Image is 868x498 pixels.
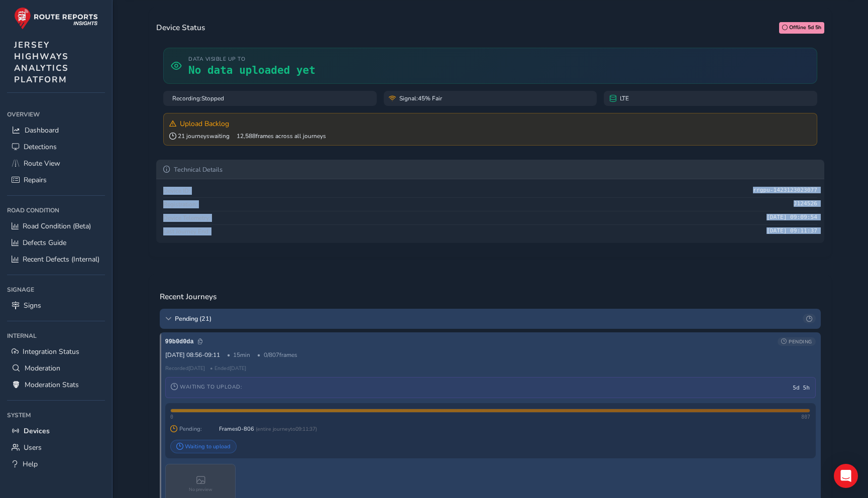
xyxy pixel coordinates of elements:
[24,301,41,310] span: Signs
[189,486,212,492] span: No preview
[7,328,105,343] div: Internal
[170,414,173,420] span: 0
[834,464,858,488] div: Open Intercom Messenger
[753,187,817,195] span: rrgpu-1423123023077
[210,364,246,372] span: • Ended [DATE]
[169,132,230,140] span: 21 journeys waiting
[165,364,205,372] span: Recorded [DATE]
[7,218,105,234] a: Road Condition (Beta)
[7,377,105,393] a: Moderation Stats
[23,221,91,231] span: Road Condition (Beta)
[789,338,812,345] span: PENDING
[7,282,105,297] div: Signage
[7,297,105,314] a: Signs
[180,119,229,129] span: Upload Backlog
[23,459,38,469] span: Help
[24,142,57,152] span: Detections
[7,439,105,456] a: Users
[7,122,105,139] a: Dashboard
[160,292,216,301] h3: Recent Journeys
[163,200,197,208] span: Registration:
[7,172,105,188] a: Repairs
[188,55,315,63] span: Data visible up to
[767,227,817,235] span: [DATE] 09:11:37
[24,175,47,185] span: Repairs
[172,94,224,102] span: Recording: Stopped
[7,155,105,172] a: Route View
[165,351,220,359] span: [DATE] 08:56 - 09:11
[171,409,810,412] div: 807 frames pending
[237,132,326,140] span: 12,588 frames across all journeys
[156,23,205,32] h3: Device Status
[175,314,799,323] span: Pending ( 21 )
[620,94,629,102] span: LTE
[170,440,237,453] div: Waiting to upload
[163,214,210,222] span: Last time device sent telemetry/status data
[24,443,42,452] span: Users
[7,251,105,268] a: Recent Defects (Internal)
[23,255,99,264] span: Recent Defects (Internal)
[14,7,98,30] img: rr logo
[7,343,105,360] a: Integration Status
[7,139,105,155] a: Detections
[14,39,69,85] span: JERSEY HIGHWAYS ANALYTICS PLATFORM
[25,380,79,390] span: Moderation Stats
[7,107,105,122] div: Overview
[25,363,60,373] span: Moderation
[7,360,105,377] a: Moderation
[7,423,105,439] a: Devices
[23,347,79,356] span: Integration Status
[171,383,242,391] span: Waiting to Upload:
[188,64,315,76] span: No data uploaded yet
[24,159,60,168] span: Route View
[399,94,442,102] span: Signal: 45% Fair
[789,24,821,32] span: Offline 5d 5h
[794,200,817,208] span: J124526
[163,227,210,235] span: End time of the most recent journey
[7,456,105,472] a: Help
[801,414,810,420] span: 807
[793,385,810,391] span: 5d 5h
[25,126,59,135] span: Dashboard
[163,187,190,195] span: Device ID:
[170,425,215,433] span: Pending:
[219,425,254,433] span: Frames 0 - 806
[257,351,297,359] span: 0 / 807 frames
[254,425,317,433] span: ( entire journey to 09:11:37 )
[767,214,817,222] span: [DATE] 09:09:54
[7,408,105,423] div: System
[7,234,105,251] a: Defects Guide
[227,351,251,359] span: 15 min
[165,338,203,345] span: Click to copy journey ID
[23,238,66,247] span: Defects Guide
[156,160,824,179] summary: Technical Details
[7,203,105,218] div: Road Condition
[24,426,50,436] span: Devices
